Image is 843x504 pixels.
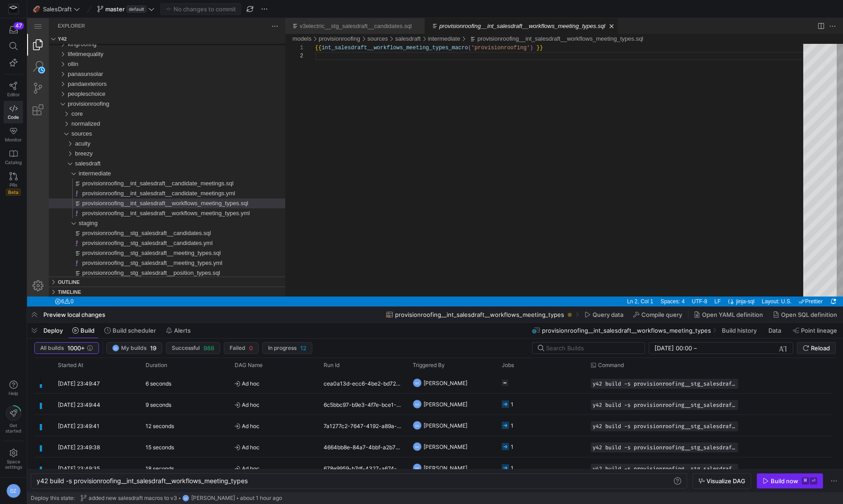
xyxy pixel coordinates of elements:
span: master [105,5,125,13]
button: DZ [4,481,23,500]
button: DZMy builds19 [106,342,162,354]
a: v3electric__stg_salesdraft__candidates.sql [273,5,385,11]
a: Spaces: 4 [631,278,659,288]
a: Errors: 6 [25,278,48,288]
span: Point lineage [801,327,837,334]
y42-duration: 18 seconds [146,465,174,472]
a: https://storage.googleapis.com/y42-prod-data-exchange/images/Yf2Qvegn13xqq0DljGMI0l8d5Zqtiw36EXr8... [4,1,23,17]
div: /models/provisionroofing [41,81,258,91]
span: acuity [48,122,63,129]
span: added new salesdraft macros to v3 [89,495,177,501]
div: DZ [413,421,422,430]
div: 2 [266,34,276,42]
div: LF [684,278,697,288]
li: Split Editor Right (⌘\) [⌥] Split Editor Down [789,3,799,13]
input: End datetime [699,344,758,352]
div: Files Explorer [22,26,258,259]
span: provisionroofing__int_salesdraft__workflows_meeting_types.sql [55,182,221,188]
div: 1 [511,457,513,479]
button: Build history [718,323,763,338]
span: [PERSON_NAME] [191,495,235,501]
span: provisionroofing__stg_salesdraft__candidates.sql [55,212,184,218]
span: 12 [300,344,306,352]
a: sources [340,17,361,24]
div: 1 [511,415,513,436]
div: 678e9959-b7df-4327-a674-96866be92499 [318,457,407,478]
div: Outline Section [22,259,258,268]
h3: Outline [31,259,52,269]
div: /models/provisionroofing/sources/salesdraft/intermediate/provisionroofing__int_salesdraft__workfl... [440,16,616,26]
span: peopleschoice [41,72,78,79]
y42-duration: 12 seconds [146,423,174,429]
div: /models/provisionroofing/sources/salesdraft/staging/provisionroofing__stg_salesdraft__position_ty... [45,250,258,260]
span: [PERSON_NAME] [424,394,467,415]
span: Run Id [324,362,339,368]
a: Spacesettings [4,445,23,474]
div: jinja-sql [708,278,731,288]
span: provisionroofing [41,82,82,89]
span: y42 build -s provisionroofing__stg_salesdraft__meeting_types [593,466,736,472]
div: provisionroofing [22,81,258,91]
span: [DATE] 23:49:44 [58,401,100,408]
span: 'provisionroofing' [444,27,503,33]
div: /models/provisionroofing/sources [340,16,361,26]
span: y42 build -s provisionroofing__stg_salesdraft__workflows [593,381,736,387]
span: Preview local changes [43,311,105,318]
button: In progress12 [262,342,312,354]
a: jinja-sql [708,278,730,288]
span: provisionroofing__stg_salesdraft__meeting_types.sql [55,231,193,238]
span: Get started [5,423,21,433]
button: Compile query [629,307,686,322]
span: Duration [146,362,167,368]
span: 0 [249,344,253,352]
kbd: ⏎ [810,477,817,485]
span: panasunsolar [41,52,76,59]
div: /models/provisionroofing [292,16,333,26]
span: }} [509,27,516,33]
span: Build scheduler [113,327,156,334]
span: breezy [48,132,66,139]
span: Visualize DAG [706,477,745,485]
div: DZ [413,463,422,472]
span: 1000+ [67,344,85,352]
span: Alerts [174,327,191,334]
div: core [22,91,258,101]
a: Layout: U.S. [732,278,767,288]
div: 1 [266,26,276,34]
span: provisionroofing__int_salesdraft__workflows_meeting_types [395,311,564,318]
span: Build [80,327,94,334]
span: [DATE] 23:49:47 [58,380,100,387]
div: /models/provisionroofing/sources/salesdraft/staging/provisionroofing__stg_salesdraft__meeting_typ... [45,230,258,240]
button: Successful988 [166,342,220,354]
div: UTF-8 [661,278,684,288]
button: Open SQL definition [769,307,841,322]
div: 47 [14,22,24,29]
div: Errors: 6 [24,278,50,288]
span: normalized [44,102,73,109]
span: Ad hoc [235,415,313,437]
span: [DATE] 23:49:41 [58,423,99,429]
div: /models/lifetimequality [41,31,258,41]
div: Timeline Section [22,268,258,278]
div: /models/pandaexteriors [41,61,258,71]
span: Space settings [5,459,22,470]
button: Build [68,323,99,338]
a: models [265,17,284,24]
div: sources [22,111,258,121]
span: provisionroofing__int_salesdraft__candidate_meetings.sql [55,162,207,169]
div: Build now [771,477,798,485]
div: Notifications [799,278,813,288]
button: Query data [580,307,627,322]
span: [PERSON_NAME] [424,436,467,457]
ul: Tab actions [385,4,397,13]
button: Help [4,377,23,400]
div: salesdraft [22,141,258,151]
div: /models/provisionroofing/sources/salesdraft/intermediate/provisionroofing__int_salesdraft__candid... [45,160,258,170]
kbd: ⌘ [802,477,809,485]
button: 47 [4,22,23,38]
li: Close (⌘W) [580,4,589,13]
input: Start datetime [655,344,692,352]
ul: Tab actions [578,4,591,13]
div: /models/provisionroofing/sources/salesdraft/staging/provisionroofing__stg_salesdraft__candidates.sql [45,210,258,220]
span: core [44,92,56,99]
